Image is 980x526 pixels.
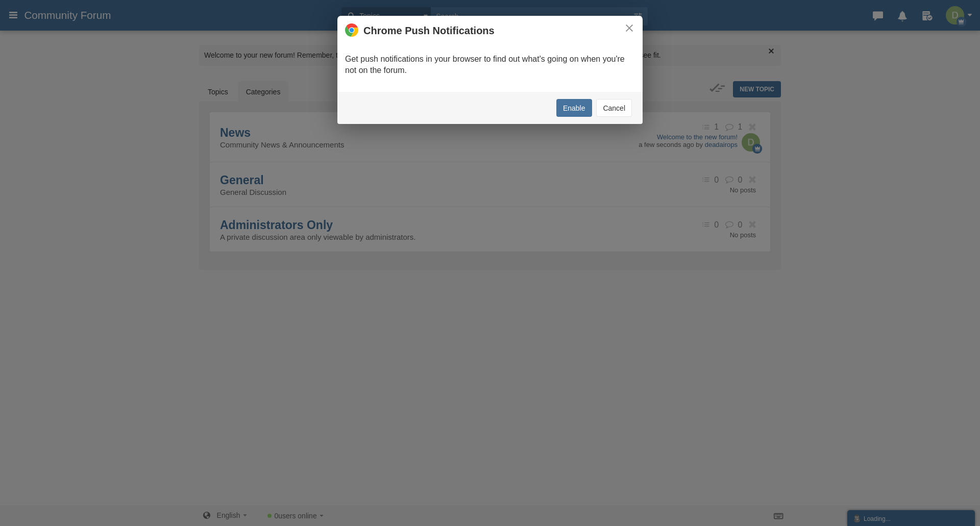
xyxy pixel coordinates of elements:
[363,25,402,36] span: Chrome
[624,22,635,34] button: ×
[556,99,592,117] button: Enable
[345,54,635,77] p: Get push notifications in your browser to find out what's going on when you're not on the forum.
[596,99,632,117] button: Cancel
[405,25,495,36] span: Push Notifications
